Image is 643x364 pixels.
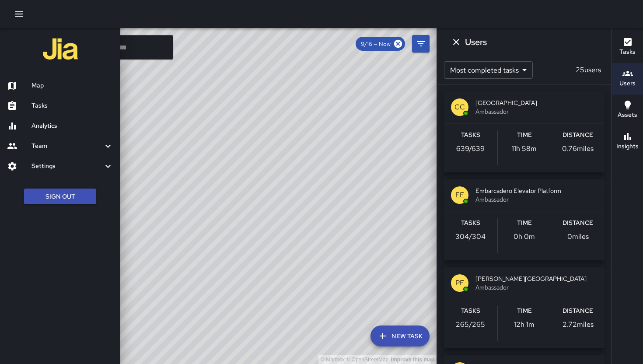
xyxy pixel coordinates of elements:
[618,110,637,120] h6: Assets
[563,306,593,316] h6: Distance
[619,47,636,57] h6: Tasks
[465,35,487,49] h6: Users
[517,218,532,228] h6: Time
[563,319,594,330] p: 2.72 miles
[567,231,589,242] p: 0 miles
[461,218,480,228] h6: Tasks
[31,121,113,131] h6: Analytics
[24,189,96,205] button: Sign Out
[455,278,464,288] p: PE
[447,33,465,51] button: Dismiss
[562,143,594,154] p: 0.76 miles
[517,306,532,316] h6: Time
[461,130,480,140] h6: Tasks
[455,231,486,242] p: 304 / 304
[563,218,593,228] h6: Distance
[31,101,113,111] h6: Tasks
[475,98,598,107] span: [GEOGRAPHIC_DATA]
[31,141,103,151] h6: Team
[456,143,485,154] p: 639 / 639
[514,319,535,330] p: 12h 1m
[619,79,636,88] h6: Users
[475,274,598,283] span: [PERSON_NAME][GEOGRAPHIC_DATA]
[43,31,78,66] img: jia-logo
[572,65,605,75] p: 25 users
[517,130,532,140] h6: Time
[475,186,598,195] span: Embarcadero Elevator Platform
[563,130,593,140] h6: Distance
[444,61,533,79] div: Most completed tasks
[475,107,598,116] span: Ambassador
[461,306,480,316] h6: Tasks
[455,190,464,200] p: EE
[454,102,465,112] p: CC
[31,161,103,171] h6: Settings
[456,319,485,330] p: 265 / 265
[475,283,598,292] span: Ambassador
[475,195,598,204] span: Ambassador
[514,231,535,242] p: 0h 0m
[616,142,639,151] h6: Insights
[370,325,430,346] button: New Task
[512,143,537,154] p: 11h 58m
[31,81,113,91] h6: Map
